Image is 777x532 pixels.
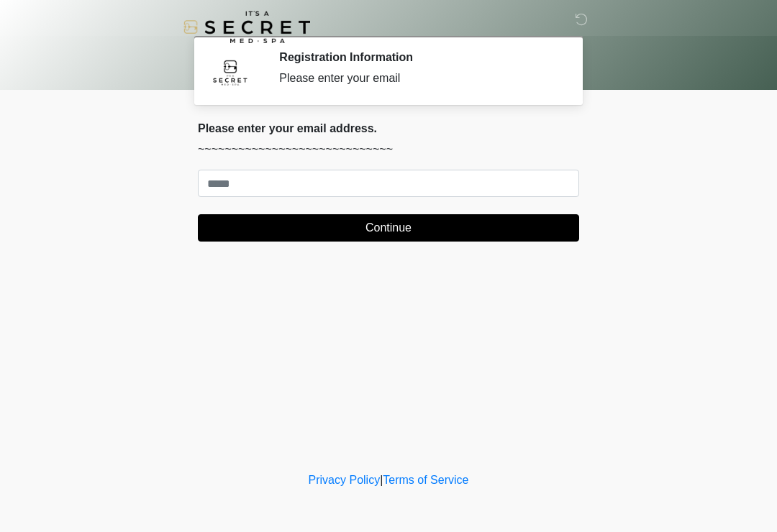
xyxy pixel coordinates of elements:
[183,11,310,43] img: It's A Secret Med Spa Logo
[309,474,381,486] a: Privacy Policy
[198,214,579,242] button: Continue
[279,50,558,64] h2: Registration Information
[279,70,558,87] div: Please enter your email
[198,121,579,135] h2: Please enter your email address.
[383,474,468,486] a: Terms of Service
[209,50,252,93] img: Agent Avatar
[198,141,579,158] p: ~~~~~~~~~~~~~~~~~~~~~~~~~~~~~
[380,474,383,486] a: |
